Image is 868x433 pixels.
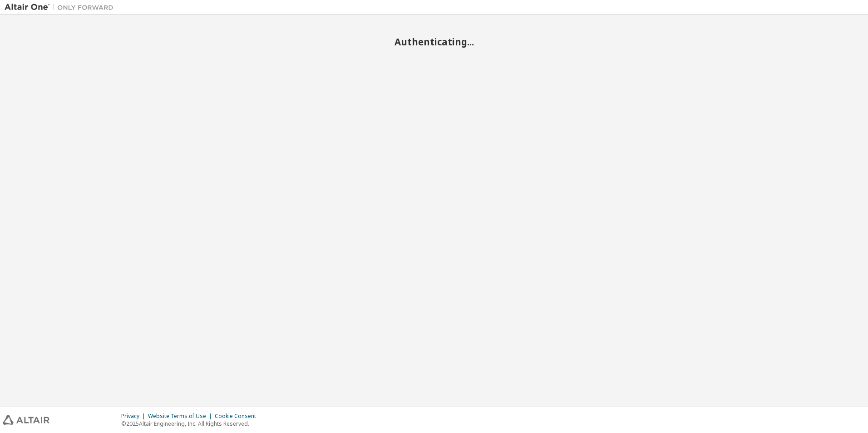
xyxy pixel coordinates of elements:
h2: Authenticating... [5,36,863,48]
div: Website Terms of Use [148,413,215,420]
div: Cookie Consent [215,413,261,420]
p: © 2025 Altair Engineering, Inc. All Rights Reserved. [121,420,261,428]
img: altair_logo.svg [3,415,49,425]
div: Privacy [121,413,148,420]
img: Altair One [5,3,118,12]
